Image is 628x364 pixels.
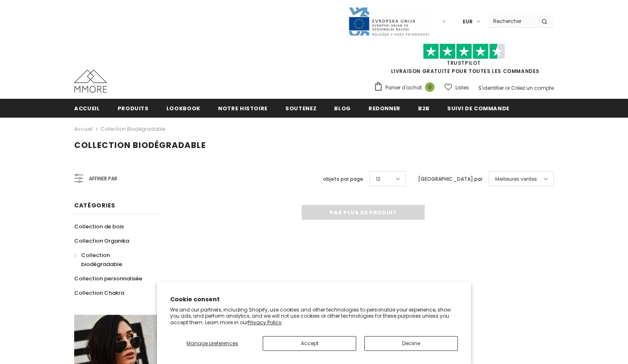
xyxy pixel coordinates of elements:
[74,248,151,271] a: Collection biodégradable
[374,82,439,94] a: Panier d'achat 0
[488,15,535,27] input: Search Site
[447,99,510,117] a: Suivi de commande
[455,84,469,92] span: Listes
[348,18,430,25] a: Javni Razpis
[118,99,149,117] a: Produits
[323,175,363,183] label: objets par page
[74,286,124,300] a: Collection Chakra
[369,99,400,117] a: Redonner
[170,295,458,304] h2: Cookie consent
[511,84,554,91] a: Créez un compte
[423,43,505,59] img: Faites confiance aux étoiles pilotes
[495,175,537,183] span: Meilleures ventes
[376,175,380,183] span: 12
[418,105,430,112] span: B2B
[74,124,93,134] a: Accueil
[444,80,469,95] a: Listes
[74,223,124,230] span: Collection de bois
[74,105,100,112] span: Accueil
[170,307,458,326] p: We and our partners, including Shopify, use cookies and other technologies to personalize your ex...
[447,105,510,112] span: Suivi de commande
[263,336,356,351] button: Accept
[348,7,430,36] img: Javni Razpis
[187,340,238,347] span: Manage preferences
[364,336,458,351] button: Decline
[118,105,149,112] span: Produits
[74,219,124,234] a: Collection de bois
[285,99,316,117] a: soutenez
[74,70,107,93] img: Cas MMORE
[218,105,268,112] span: Notre histoire
[418,175,482,183] label: [GEOGRAPHIC_DATA] par
[285,105,316,112] span: soutenez
[478,84,504,91] a: S'identifier
[385,84,422,92] span: Panier d'achat
[505,84,510,91] span: or
[447,59,481,66] a: TrustPilot
[74,234,129,248] a: Collection Organika
[74,271,142,286] a: Collection personnalisée
[374,47,554,75] span: LIVRAISON GRATUITE POUR TOUTES LES COMMANDES
[248,319,282,326] a: Privacy Policy
[74,201,115,209] span: Catégories
[425,82,435,92] span: 0
[170,336,255,351] button: Manage preferences
[334,99,351,117] a: Blog
[463,18,473,26] span: EUR
[100,125,165,132] a: Collection biodégradable
[166,99,200,117] a: Lookbook
[418,99,430,117] a: B2B
[369,105,400,112] span: Redonner
[74,99,100,117] a: Accueil
[81,251,122,268] span: Collection biodégradable
[74,289,124,297] span: Collection Chakra
[74,139,206,151] span: Collection biodégradable
[334,105,351,112] span: Blog
[74,275,142,282] span: Collection personnalisée
[218,99,268,117] a: Notre histoire
[74,237,129,245] span: Collection Organika
[89,174,117,183] span: Affiner par
[166,105,200,112] span: Lookbook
